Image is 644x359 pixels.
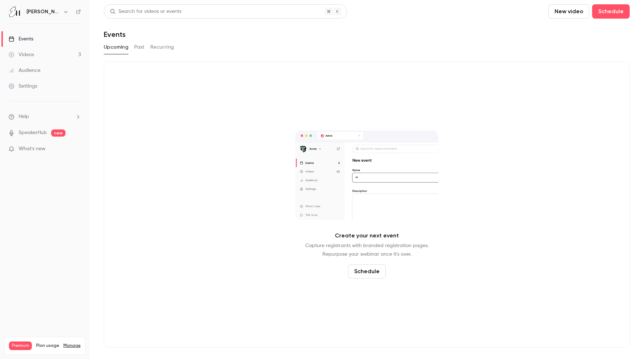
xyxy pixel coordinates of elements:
div: Audience [9,67,40,74]
a: Manage [63,343,80,349]
li: help-dropdown-opener [9,113,81,121]
button: Schedule [592,4,630,19]
button: Past [134,41,145,53]
p: Create your next event [335,231,399,240]
button: Recurring [150,41,174,53]
span: Plan usage [36,343,59,349]
h6: [PERSON_NAME] [26,8,60,15]
button: Upcoming [104,41,128,53]
h1: Events [104,30,126,39]
span: What's new [19,145,45,153]
span: Help [19,113,29,121]
button: New video [548,4,589,19]
span: Premium [9,341,32,350]
div: Videos [9,51,34,58]
div: Events [9,35,33,43]
button: Schedule [348,264,386,279]
span: new [51,129,65,137]
a: SpeakerHub [19,129,47,137]
div: Settings [9,83,37,90]
div: Search for videos or events [110,8,181,15]
p: Capture registrants with branded registration pages. Repurpose your webinar once it's over. [305,241,429,259]
img: Elena Hurstel [9,6,20,18]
